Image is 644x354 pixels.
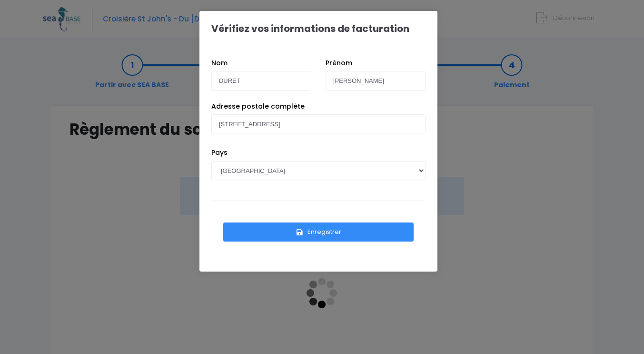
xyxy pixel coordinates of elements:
[326,58,352,68] label: Prénom
[211,148,228,158] label: Pays
[211,58,228,68] label: Nom
[223,223,414,242] button: Enregistrer
[211,23,409,34] h1: Vérifiez vos informations de facturation
[211,101,305,111] label: Adresse postale complète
